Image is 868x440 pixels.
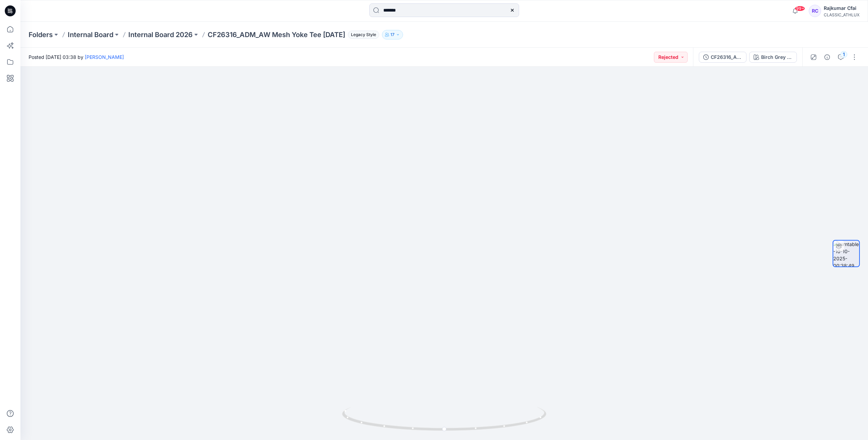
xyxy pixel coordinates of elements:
button: 1 [835,52,846,63]
p: CF26316_ADM_AW Mesh Yoke Tee [DATE] [208,30,345,39]
img: turntable-10-10-2025-00:38:49 [833,241,859,266]
button: CF26316_ADM_AW Mesh Yoke Tee [DATE] [699,52,746,63]
a: Internal Board [68,30,113,39]
div: CLASSIC_ATHLUX [824,12,859,17]
span: 99+ [795,6,805,11]
div: CF26316_ADM_AW Mesh Yoke Tee [DATE] [711,53,742,61]
span: Legacy Style [348,31,379,39]
div: Rajkumar Cfai [824,4,859,12]
a: Internal Board 2026 [128,30,193,39]
button: Details [822,52,833,63]
div: 1 [840,51,847,58]
div: Birch Grey - need swatch for fabric texture [761,53,792,61]
a: [PERSON_NAME] [85,54,124,60]
img: eyJhbGciOiJIUzI1NiIsImtpZCI6IjAiLCJzbHQiOiJzZXMiLCJ0eXAiOiJKV1QifQ.eyJkYXRhIjp7InR5cGUiOiJzdG9yYW... [265,32,623,440]
div: RC [809,5,821,17]
button: Legacy Style [345,30,379,39]
button: 17 [382,30,403,39]
span: Posted [DATE] 03:38 by [29,53,124,61]
p: 17 [390,31,395,38]
a: Folders [29,30,53,39]
button: Birch Grey - need swatch for fabric texture [749,52,797,63]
